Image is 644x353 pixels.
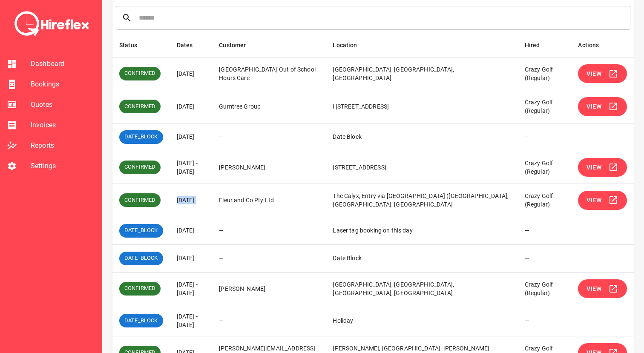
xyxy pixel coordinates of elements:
td: [PERSON_NAME] [212,272,326,305]
td: [GEOGRAPHIC_DATA], [GEOGRAPHIC_DATA], [GEOGRAPHIC_DATA] [326,57,517,90]
span: CONFIRMED [119,163,161,171]
td: [PERSON_NAME] [212,151,326,184]
td: [DATE] [170,90,213,123]
td: Crazy Golf (Regular) [518,90,572,123]
button: View [578,191,627,210]
th: Location [326,33,517,57]
span: View [586,284,601,294]
td: [DATE] [170,123,213,151]
td: Fleur and Co Pty Ltd [212,184,326,217]
span: CONFIRMED [119,69,161,77]
button: View [578,279,627,298]
td: Date Block [326,123,517,151]
span: Dashboard [31,59,95,69]
span: DATE_BLOCK [119,133,163,141]
td: Date Block [326,244,517,272]
td: [DATE] [170,184,213,217]
button: View [578,97,627,116]
td: Gumtree Group [212,90,326,123]
span: Reports [31,141,95,151]
th: Dates [170,33,213,57]
td: — [212,217,326,244]
span: DATE_BLOCK [119,254,163,262]
span: CONFIRMED [119,196,161,204]
td: Crazy Golf (Regular) [518,57,572,90]
td: Laser tag booking on this day [326,217,517,244]
td: l [STREET_ADDRESS] [326,90,517,123]
td: [GEOGRAPHIC_DATA] Out of School Hours Care [212,57,326,90]
span: DATE_BLOCK [119,317,163,325]
td: Crazy Golf (Regular) [518,151,572,184]
span: View [586,69,601,79]
td: — [212,244,326,272]
button: View [578,158,627,177]
span: Bookings [31,79,95,89]
td: [STREET_ADDRESS] [326,151,517,184]
td: [DATE] - [DATE] [170,305,213,336]
td: — [518,305,572,336]
td: [DATE] [170,217,213,244]
span: View [586,162,601,173]
span: Invoices [31,120,95,130]
td: [DATE] - [DATE] [170,272,213,305]
th: Actions [571,33,634,57]
td: [DATE] [170,57,213,90]
span: View [586,195,601,206]
th: Hired [518,33,572,57]
td: — [518,217,572,244]
td: Crazy Golf (Regular) [518,272,572,305]
td: [GEOGRAPHIC_DATA], [GEOGRAPHIC_DATA], [GEOGRAPHIC_DATA], [GEOGRAPHIC_DATA] [326,272,517,305]
th: Status [112,33,170,57]
span: View [586,101,601,112]
td: The Calyx, Entry via [GEOGRAPHIC_DATA] ([GEOGRAPHIC_DATA], [GEOGRAPHIC_DATA], [GEOGRAPHIC_DATA] [326,184,517,217]
span: Settings [31,161,95,171]
td: — [518,123,572,151]
td: [DATE] [170,244,213,272]
td: Holiday [326,305,517,336]
td: Crazy Golf (Regular) [518,184,572,217]
td: — [212,305,326,336]
span: CONFIRMED [119,284,161,293]
span: CONFIRMED [119,103,161,111]
span: Quotes [31,100,95,110]
td: — [518,244,572,272]
td: [DATE] - [DATE] [170,151,213,184]
button: View [578,64,627,83]
td: — [212,123,326,151]
span: DATE_BLOCK [119,227,163,235]
th: Customer [212,33,326,57]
